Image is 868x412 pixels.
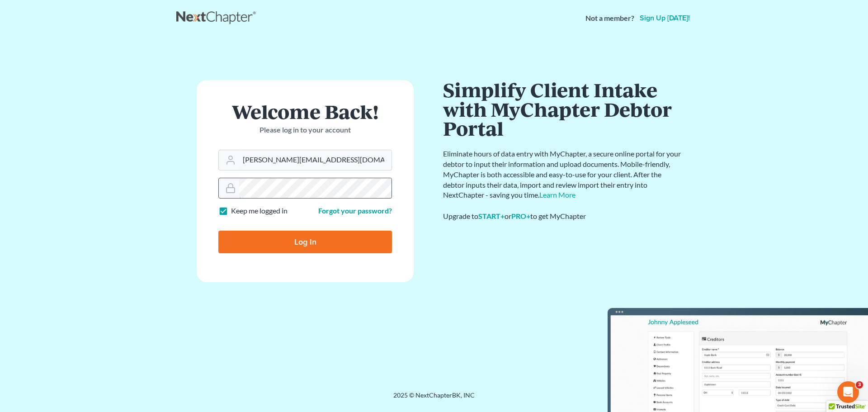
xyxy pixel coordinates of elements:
[239,150,392,170] input: Email Address
[218,125,392,135] p: Please log in to your account
[585,13,634,24] strong: Not a member?
[511,212,530,220] a: PRO+
[218,231,392,253] input: Log In
[231,206,288,216] label: Keep me logged in
[176,391,692,407] div: 2025 © NextChapterBK, INC
[443,149,683,200] p: Eliminate hours of data entry with MyChapter, a secure online portal for your debtor to input the...
[443,80,683,138] h1: Simplify Client Intake with MyChapter Debtor Portal
[837,381,859,403] iframe: Intercom live chat
[218,102,392,121] h1: Welcome Back!
[443,211,683,222] div: Upgrade to or to get MyChapter
[638,14,692,22] a: Sign up [DATE]!
[318,206,392,215] a: Forgot your password?
[856,381,863,388] span: 3
[539,190,576,199] a: Learn More
[478,212,505,220] a: START+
